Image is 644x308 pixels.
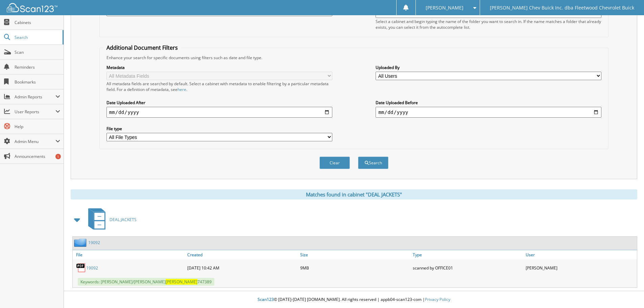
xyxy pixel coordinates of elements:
div: Select a cabinet and begin typing the name of the folder you want to search in. If the name match... [376,19,601,30]
a: Type [411,250,524,259]
a: Created [186,250,299,259]
span: [PERSON_NAME] Chev Buick Inc. dba Fleetwood Chevrolet Buick [490,6,634,10]
span: Admin Reports [15,94,55,100]
label: Uploaded By [376,65,601,70]
span: Scan123 [258,297,274,302]
span: User Reports [15,109,55,115]
a: File [73,250,186,259]
div: 1 [55,154,61,159]
span: [PERSON_NAME] [426,6,463,10]
a: User [524,250,637,259]
div: © [DATE]-[DATE] [DOMAIN_NAME]. All rights reserved | appb04-scan123-com | [64,291,644,308]
div: All metadata fields are searched by default. Select a cabinet with metadata to enable filtering b... [106,81,332,92]
span: Help [15,124,60,129]
a: 19092 [88,240,100,245]
div: Matches found in cabinet "DEAL JACKETS" [71,189,637,199]
span: Admin Menu [15,139,55,144]
legend: Additional Document Filters [103,44,181,51]
label: Date Uploaded Before [376,100,601,105]
button: Search [358,157,388,169]
span: [PERSON_NAME] [166,279,197,285]
div: [PERSON_NAME] [524,261,637,275]
span: Bookmarks [15,79,60,85]
span: Search [15,34,59,40]
a: Size [299,250,411,259]
span: Scan [15,49,60,55]
label: Date Uploaded After [106,100,332,105]
span: Announcements [15,153,60,159]
span: Reminders [15,64,60,70]
a: here [177,87,186,92]
span: DEAL JACKETS [110,217,137,222]
img: scan123-logo-white.svg [7,3,57,12]
label: Metadata [106,65,332,70]
div: [DATE] 10:42 AM [186,261,299,275]
a: Privacy Policy [425,297,450,302]
div: Enhance your search for specific documents using filters such as date and file type. [103,55,605,61]
input: end [376,107,601,118]
div: scanned by OFFICE01 [411,261,524,275]
img: folder2.png [74,238,88,247]
div: 9MB [299,261,411,275]
span: Cabinets [15,20,60,25]
button: Clear [319,157,350,169]
input: start [106,107,332,118]
a: 19092 [86,265,98,271]
img: PDF.png [76,263,86,273]
label: File type [106,126,332,132]
span: Keywords: [PERSON_NAME]/[PERSON_NAME] 747389 [78,278,214,286]
a: DEAL JACKETS [84,206,137,233]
